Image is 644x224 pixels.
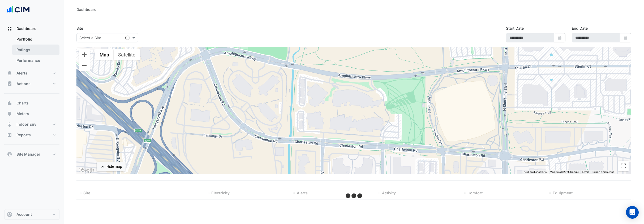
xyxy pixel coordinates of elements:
[4,119,59,130] button: Indoor Env
[7,100,12,106] app-icon: Charts
[7,152,12,157] app-icon: Site Manager
[4,98,59,108] button: Charts
[16,100,29,106] span: Charts
[211,191,230,195] span: Electricity
[506,25,524,31] label: Start Date
[12,55,59,66] a: Performance
[16,26,37,31] span: Dashboard
[626,206,639,219] div: Open Intercom Messenger
[553,191,573,195] span: Equipment
[4,209,59,220] button: Account
[79,49,90,60] button: Zoom in
[4,108,59,119] button: Meters
[572,25,588,31] label: End Date
[16,132,31,138] span: Reports
[4,130,59,140] button: Reports
[6,4,30,15] img: Company Logo
[4,34,59,68] div: Dashboard
[382,191,396,195] span: Activity
[106,164,122,169] div: Hide map
[7,132,12,138] app-icon: Reports
[582,170,589,173] a: Terms (opens in new tab)
[76,25,83,31] label: Site
[4,149,59,160] button: Site Manager
[16,152,40,157] span: Site Manager
[97,162,126,171] button: Hide map
[7,111,12,116] app-icon: Meters
[297,191,308,195] span: Alerts
[16,212,32,217] span: Account
[16,111,29,116] span: Meters
[618,161,629,171] button: Toggle fullscreen view
[4,68,59,78] button: Alerts
[7,122,12,127] app-icon: Indoor Env
[524,170,547,174] button: Keyboard shortcuts
[12,45,59,55] a: Ratings
[7,26,12,31] app-icon: Dashboard
[16,122,36,127] span: Indoor Env
[16,71,27,76] span: Alerts
[12,34,59,45] a: Portfolio
[78,167,95,174] img: Google
[4,23,59,34] button: Dashboard
[79,60,90,71] button: Zoom out
[7,81,12,86] app-icon: Actions
[593,170,614,173] a: Report a map error
[16,81,31,86] span: Actions
[550,170,579,173] span: Map data ©2025 Google
[4,78,59,89] button: Actions
[114,49,140,60] button: Show satellite imagery
[83,191,90,195] span: Site
[95,49,114,60] button: Show street map
[7,71,12,76] app-icon: Alerts
[467,191,483,195] span: Comfort
[76,7,97,12] div: Dashboard
[78,167,95,174] a: Open this area in Google Maps (opens a new window)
